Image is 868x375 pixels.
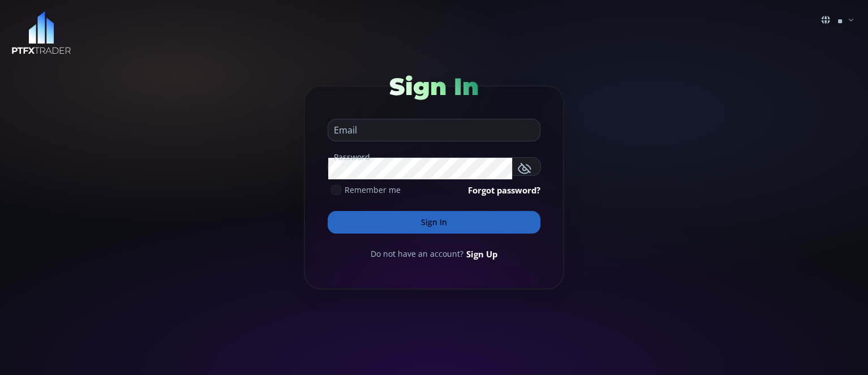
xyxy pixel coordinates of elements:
div: Do not have an account? [328,248,540,260]
span: Sign In [389,72,479,101]
a: Forgot password? [468,184,540,196]
a: Sign Up [466,248,497,260]
button: Sign In [328,211,540,234]
img: LOGO [11,11,71,55]
span: Remember me [345,184,401,196]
